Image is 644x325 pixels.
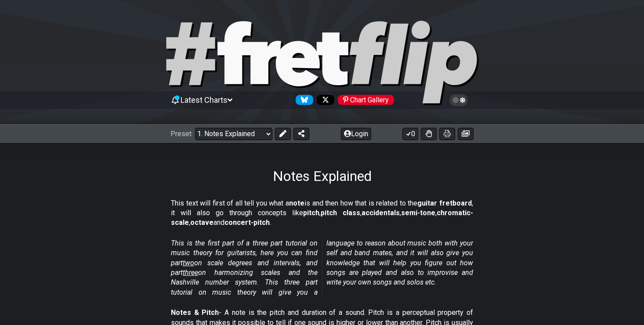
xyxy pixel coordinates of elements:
[338,95,394,105] div: Chart Gallery
[181,95,228,105] span: Latest Charts
[341,128,371,140] button: Login
[362,209,400,217] strong: accidentals
[195,128,272,140] select: Preset
[170,130,192,138] span: Preset
[303,209,319,217] strong: pitch
[402,128,418,140] button: 0
[289,199,304,207] strong: note
[275,128,291,140] button: Edit Preset
[439,128,455,140] button: Print
[190,218,213,227] strong: octave
[417,199,472,207] strong: guitar fretboard
[171,199,473,228] p: This text will first of all tell you what a is and then how that is related to the , it will also...
[293,128,309,140] button: Share Preset
[421,128,437,140] button: Toggle Dexterity for all fretkits
[171,308,219,317] strong: Notes & Pitch
[292,95,313,105] a: Follow #fretflip at Bluesky
[334,95,394,105] a: #fretflip at Pinterest
[458,128,474,140] button: Create image
[401,209,435,217] strong: semi-tone
[183,268,198,277] span: three
[321,209,360,217] strong: pitch class
[183,259,194,267] span: two
[273,168,372,184] h1: Notes Explained
[171,239,473,296] em: This is the first part of a three part tutorial on music theory for guitarists, here you can find...
[454,96,464,104] span: Toggle light / dark theme
[224,218,270,227] strong: concert-pitch
[313,95,334,105] a: Follow #fretflip at X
